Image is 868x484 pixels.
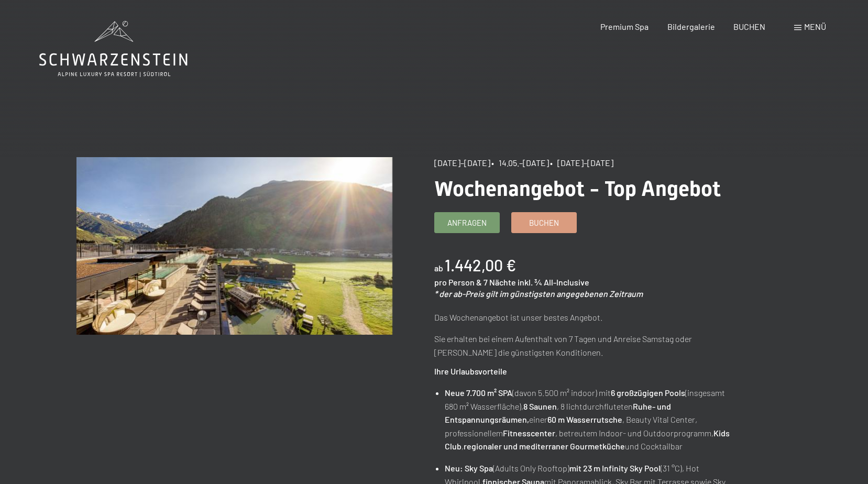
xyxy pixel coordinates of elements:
span: [DATE]–[DATE] [434,158,490,168]
span: • [DATE]–[DATE] [550,158,613,168]
span: Menü [804,21,826,31]
img: Wochenangebot - Top Angebot [76,157,392,335]
strong: 6 großzügigen Pools [611,388,685,398]
strong: Ihre Urlaubsvorteile [434,366,507,376]
p: Das Wochenangebot ist unser bestes Angebot. [434,311,750,324]
a: Anfragen [435,213,499,233]
b: 1.442,00 € [445,256,516,274]
span: pro Person & [434,277,482,287]
strong: regionaler und mediterraner Gourmetküche [464,441,625,451]
strong: mit 23 m Infinity Sky Pool [569,463,661,473]
span: Wochenangebot - Top Angebot [434,177,721,201]
span: • 14.05.–[DATE] [491,158,549,168]
em: * der ab-Preis gilt im günstigsten angegebenen Zeitraum [434,289,643,299]
span: inkl. ¾ All-Inclusive [518,277,589,287]
span: ab [434,263,443,273]
a: Buchen [512,213,576,233]
a: Premium Spa [600,21,649,31]
strong: Neue 7.700 m² SPA [445,388,512,398]
span: Buchen [529,217,559,228]
span: 7 Nächte [484,277,516,287]
strong: 8 Saunen [523,401,557,411]
a: Bildergalerie [667,21,715,31]
li: (davon 5.500 m² indoor) mit (insgesamt 680 m² Wasserfläche), , 8 lichtdurchfluteten einer , Beaut... [445,386,750,453]
strong: 60 m Wasserrutsche [547,414,622,424]
p: Sie erhalten bei einem Aufenthalt von 7 Tagen und Anreise Samstag oder [PERSON_NAME] die günstigs... [434,332,750,359]
span: Anfragen [447,217,487,228]
strong: Neu: Sky Spa [445,463,493,473]
a: BUCHEN [733,21,765,31]
strong: Fitnesscenter [503,428,555,438]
